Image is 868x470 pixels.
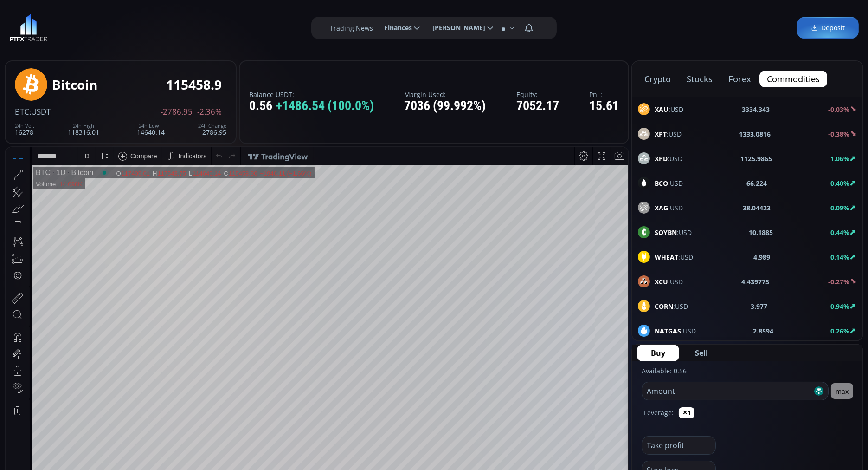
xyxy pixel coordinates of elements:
div: −1946.11 (−1.66%) [254,23,306,30]
a: Deposit [797,17,859,39]
div: 24h Vol. [15,123,34,129]
div: Market open [95,21,103,30]
label: Available: 0.56 [642,366,687,375]
div: O [110,23,116,30]
div: 5y [33,374,40,381]
div: 24h Change [198,123,226,129]
div: Indicators [173,5,201,13]
span: :USD [655,104,683,114]
div: 7052.17 [516,99,559,113]
div: 1y [47,374,54,381]
b: NATGAS [655,326,681,335]
span: :USD [655,301,688,311]
div: BTC [30,21,45,30]
button: 15:14:12 (UTC) [514,369,565,386]
span: :USD [655,252,693,262]
b: 0.44% [830,228,849,237]
div: Bitcoin [52,78,97,92]
div: 1d [105,374,112,381]
img: LOGO [9,14,48,42]
b: 0.14% [830,253,849,261]
span: Sell [695,347,708,359]
div: -2786.95 [198,123,226,136]
span: Buy [651,347,665,359]
b: WHEAT [655,253,678,261]
div:  [8,124,16,133]
b: 0.09% [830,203,849,212]
div: 115458.9 [166,78,222,92]
span: +1486.54 (100.0%) [276,99,374,113]
b: 1333.0816 [739,129,771,139]
div: 24h High [68,123,99,129]
span: :USD [655,277,683,287]
b: 0.40% [830,179,849,188]
b: BCO [655,179,668,188]
div: 15.61 [589,99,619,113]
label: Balance USDT: [249,91,374,98]
div: 1D [45,21,60,30]
span: [PERSON_NAME] [426,19,485,37]
b: XPD [655,154,668,163]
span: 15:14:12 (UTC) [517,374,562,381]
button: forex [721,71,759,87]
div: 3m [60,374,69,381]
b: XAG [655,203,668,212]
span: BTC [15,106,29,117]
div: 16278 [15,123,34,136]
b: XPT [655,130,667,138]
div: auto [605,374,618,381]
button: Buy [637,345,679,361]
label: Leverage: [644,408,674,418]
span: :USD [655,203,683,213]
b: -0.27% [828,277,849,286]
b: CORN [655,302,673,311]
div: Bitcoin [60,21,88,30]
b: 2.8594 [753,326,773,336]
button: crypto [637,71,678,87]
b: XCU [655,277,668,286]
b: 4.439775 [742,277,770,287]
b: 0.94% [830,302,849,311]
span: :USD [655,178,683,188]
div: Volume [30,33,50,40]
div: D [79,5,84,13]
div: 117543.75 [152,23,180,30]
label: Trading News [330,23,373,33]
div: 117405.01 [116,23,144,30]
b: -0.03% [828,105,849,114]
b: SOYBN [655,228,677,237]
div: log [590,374,599,381]
div: 114640.14 [133,123,165,136]
div: 115458.90 [223,23,251,30]
div: H [147,23,152,30]
div: 114640.14 [187,23,215,30]
button: commodities [759,71,827,87]
b: XAU [655,105,669,114]
button: stocks [679,71,720,87]
span: :USD [655,154,682,163]
div: Hide Drawings Toolbar [21,347,26,359]
span: :USD [655,129,682,139]
button: Sell [681,345,722,361]
span: -2786.95 [161,108,193,116]
div: Toggle Log Scale [587,369,602,386]
b: -0.38% [828,130,849,138]
div: L [183,23,187,30]
div: Toggle Percentage [574,369,587,386]
span: :USD [655,228,692,237]
label: Equity: [516,91,559,98]
div: Compare [125,5,152,13]
div: 118316.01 [68,123,99,136]
button: ✕1 [679,407,694,418]
span: Finances [378,19,412,37]
b: 3334.343 [742,104,770,114]
b: 1125.9865 [741,154,772,163]
div: 0.56 [249,99,374,113]
b: 66.224 [746,178,767,188]
span: :USD [655,326,696,336]
b: 10.1885 [749,228,773,237]
label: Margin Used: [404,91,486,98]
b: 1.06% [830,154,849,163]
div: 1m [76,374,84,381]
